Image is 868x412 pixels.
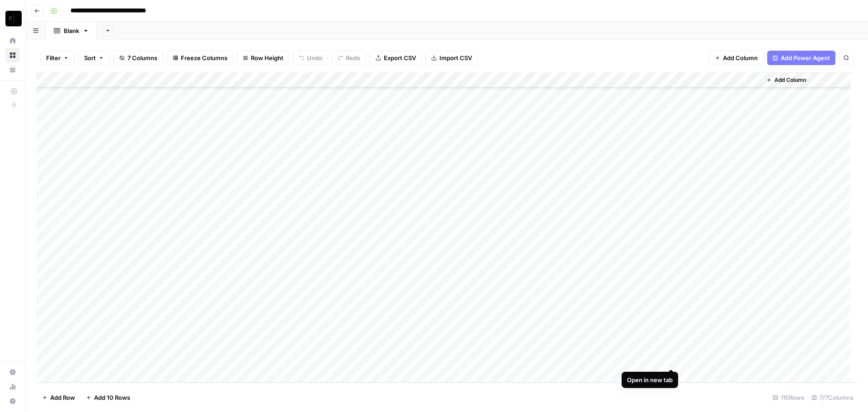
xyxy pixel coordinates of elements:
[5,394,20,408] button: Help + Support
[80,390,136,405] button: Add 10 Rows
[5,379,20,394] a: Usage
[113,51,163,65] button: 7 Columns
[5,365,20,379] a: Settings
[40,51,75,65] button: Filter
[709,51,764,65] button: Add Column
[5,62,20,77] a: Your Data
[251,53,283,62] span: Row Height
[5,7,20,30] button: Workspace: Paragon Intel - Copyediting
[439,53,472,62] span: Import CSV
[5,48,20,62] a: Browse
[46,22,97,40] a: Blank
[767,51,835,65] button: Add Power Agent
[332,51,366,65] button: Redo
[94,393,130,402] span: Add 10 Rows
[293,51,328,65] button: Undo
[50,393,75,402] span: Add Row
[5,33,20,48] a: Home
[781,53,830,62] span: Add Power Agent
[763,74,810,86] button: Add Column
[384,53,416,62] span: Export CSV
[425,51,478,65] button: Import CSV
[346,53,360,62] span: Redo
[370,51,422,65] button: Export CSV
[46,53,61,62] span: Filter
[64,26,79,35] div: Blank
[127,53,157,62] span: 7 Columns
[237,51,289,65] button: Row Height
[808,390,857,405] div: 7/7 Columns
[627,375,673,384] div: Open in new tab
[307,53,322,62] span: Undo
[84,53,96,62] span: Sort
[167,51,233,65] button: Freeze Columns
[78,51,110,65] button: Sort
[769,390,808,405] div: 115 Rows
[5,10,22,27] img: Paragon Intel - Copyediting Logo
[774,76,806,84] span: Add Column
[723,53,758,62] span: Add Column
[37,390,80,405] button: Add Row
[181,53,227,62] span: Freeze Columns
